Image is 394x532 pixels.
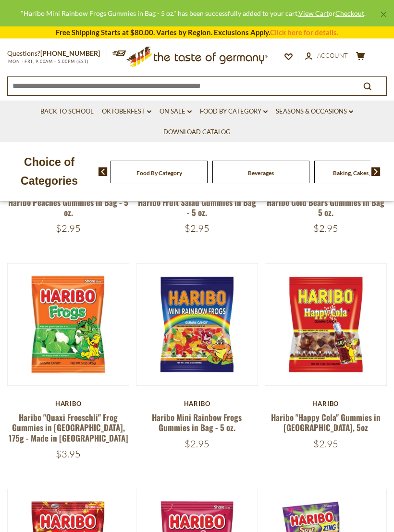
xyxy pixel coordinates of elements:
[98,167,108,176] img: previous arrow
[160,106,192,117] a: On Sale
[267,196,384,218] a: Haribo Gold Bears Gummies in Bag 5 oz.
[335,9,364,17] a: Checkout
[185,222,209,234] span: $2.95
[371,167,381,176] img: next arrow
[271,411,381,433] a: Haribo "Happy Cola" Gummies in [GEOGRAPHIC_DATA], 5oz
[265,400,387,407] div: Haribo
[9,411,128,444] a: Haribo "Quaxi Froeschli" Frog Gummies in [GEOGRAPHIC_DATA], 175g - Made in [GEOGRAPHIC_DATA]
[136,264,258,385] img: Haribo
[136,169,182,177] a: Food By Category
[200,106,268,117] a: Food By Category
[40,49,100,57] a: [PHONE_NUMBER]
[138,196,256,218] a: Haribo Fruit Salad Gummies in Bag - 5 oz.
[248,169,274,177] a: Beverages
[305,51,348,61] a: Account
[8,196,128,218] a: Haribo Peaches Gummies in Bag - 5 oz.
[8,8,379,19] div: "Haribo Mini Rainbow Frogs Gummies in Bag - 5 oz." has been successfully added to your cart. or .
[317,51,348,59] span: Account
[313,438,338,450] span: $2.95
[56,448,81,460] span: $3.95
[381,12,386,17] a: ×
[40,106,94,117] a: Back to School
[298,9,329,17] a: View Cart
[56,222,81,234] span: $2.95
[152,411,242,433] a: Haribo Mini Rainbow Frogs Gummies in Bag - 5 oz.
[265,264,386,385] img: Haribo
[185,438,209,450] span: $2.95
[163,127,231,138] a: Download Catalog
[102,106,151,117] a: Oktoberfest
[8,264,129,385] img: Haribo
[136,400,258,407] div: Haribo
[276,106,353,117] a: Seasons & Occasions
[270,28,338,37] a: Click here for details.
[313,222,338,234] span: $2.95
[7,59,89,64] span: MON - FRI, 9:00AM - 5:00PM (EST)
[7,400,129,407] div: Haribo
[333,169,393,177] a: Baking, Cakes, Desserts
[7,48,107,60] p: Questions?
